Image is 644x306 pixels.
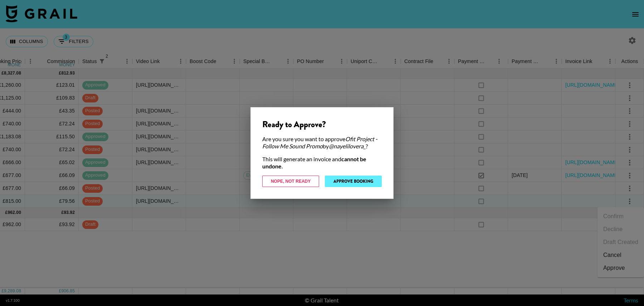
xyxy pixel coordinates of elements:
[329,143,366,149] em: @ nayelilovera_
[262,176,319,187] button: Nope, Not Ready
[262,156,366,169] strong: cannot be undone
[262,135,377,149] em: Ofit Project - Follow Me Sound Promo
[262,119,382,130] div: Ready to Approve?
[325,176,382,187] button: Approve Booking
[262,135,382,150] div: Are you sure you want to approve by ?
[262,156,382,170] div: This will generate an invoice and .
